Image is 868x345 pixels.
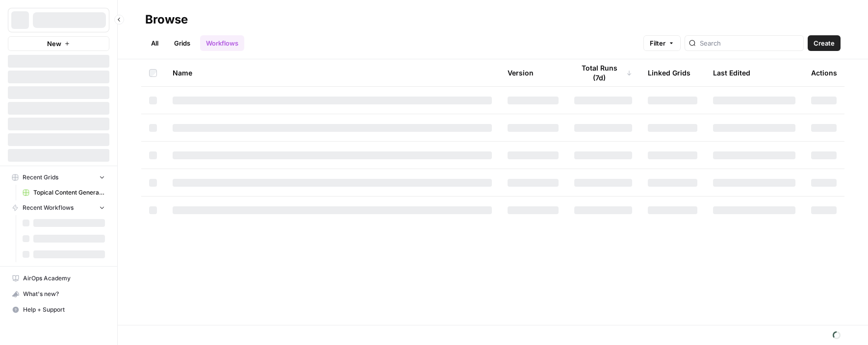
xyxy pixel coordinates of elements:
button: Recent Workflows [8,200,109,215]
div: Actions [811,59,837,86]
input: Search [700,38,799,48]
span: Recent Grids [23,173,58,182]
div: Version [508,59,534,86]
a: Workflows [200,35,244,51]
div: Browse [145,12,188,27]
div: Last Edited [713,59,750,86]
button: Create [808,35,841,51]
button: Help + Support [8,302,109,318]
a: AirOps Academy [8,271,109,286]
span: Create [814,38,835,48]
button: New [8,36,109,51]
div: Linked Grids [648,59,690,86]
span: Topical Content Generation Grid [33,188,105,197]
div: What's new? [8,287,109,301]
span: Recent Workflows [23,203,74,212]
span: AirOps Academy [23,274,105,283]
span: New [47,39,61,49]
a: Topical Content Generation Grid [18,185,109,200]
button: What's new? [8,286,109,302]
span: Help + Support [23,305,105,314]
button: Recent Grids [8,170,109,185]
div: Total Runs (7d) [574,59,632,86]
span: Filter [650,38,665,48]
button: Filter [643,35,681,51]
div: Name [173,59,492,86]
a: All [145,35,164,51]
a: Grids [168,35,196,51]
